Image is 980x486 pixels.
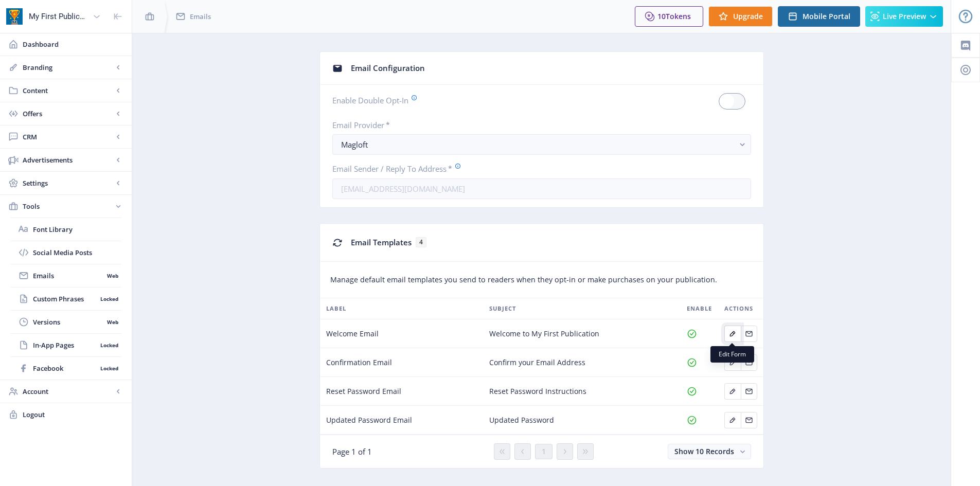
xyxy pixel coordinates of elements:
[319,223,764,469] app-collection-view: Email Templates
[724,385,741,395] a: Edit page
[489,302,516,315] span: Subject
[803,12,850,21] span: Mobile Portal
[668,444,751,459] button: Show 10 Records
[23,85,113,96] span: Content
[23,201,113,211] span: Tools
[97,294,121,304] nb-badge: Locked
[10,311,121,333] a: VersionsWeb
[23,39,123,49] span: Dashboard
[33,271,103,281] span: Emails
[10,241,121,264] a: Social Media Posts
[326,356,392,369] span: Confirmation Email
[865,6,943,27] button: Live Preview
[741,328,757,337] a: Edit page
[190,11,211,22] span: Emails
[326,414,412,426] span: Updated Password Email
[666,11,691,21] span: Tokens
[10,287,121,310] a: Custom PhrasesLocked
[23,178,113,188] span: Settings
[33,340,97,350] span: In-App Pages
[635,6,703,27] button: 10Tokens
[535,444,553,459] button: 1
[10,334,121,356] a: In-App PagesLocked
[341,138,734,151] div: Magloft
[332,178,751,199] input: john.smith@myspace.com
[674,446,734,456] span: Show 10 Records
[330,275,753,285] div: Manage default email templates you send to readers when they opt-in or make purchases on your pub...
[542,447,546,456] span: 1
[719,350,746,358] span: Edit Form
[23,62,113,73] span: Branding
[778,6,860,27] button: Mobile Portal
[741,385,757,395] a: Edit page
[489,414,554,426] span: Updated Password
[33,247,121,258] span: Social Media Posts
[326,385,401,398] span: Reset Password Email
[708,6,773,27] button: Upgrade
[741,356,757,366] a: Edit page
[332,93,417,107] label: Enable Double Opt-In
[733,12,763,21] span: Upgrade
[6,8,23,25] img: app-icon.png
[10,264,121,287] a: EmailsWeb
[332,163,743,174] label: Email Sender / Reply To Address
[489,356,585,369] span: Confirm your Email Address
[23,132,113,142] span: CRM
[103,317,121,327] nb-badge: Web
[326,328,379,340] span: Welcome Email
[883,12,926,21] span: Live Preview
[724,356,741,366] a: Edit page
[724,414,741,424] a: Edit page
[23,386,113,397] span: Account
[332,134,751,155] button: Magloft
[23,109,113,119] span: Offers
[33,224,121,235] span: Font Library
[10,357,121,380] a: FacebookLocked
[724,302,753,315] span: Actions
[351,60,751,76] div: Email Configuration
[33,363,97,373] span: Facebook
[741,414,757,424] a: Edit page
[416,237,426,247] span: 4
[489,328,599,340] span: Welcome to My First Publication
[29,5,88,28] div: My First Publication
[326,302,346,315] span: Label
[97,340,121,350] nb-badge: Locked
[332,446,372,457] span: Page 1 of 1
[332,120,743,130] label: Email Provider
[23,155,113,165] span: Advertisements
[97,363,121,373] nb-badge: Locked
[33,294,97,304] span: Custom Phrases
[33,317,103,327] span: Versions
[351,237,412,247] span: Email Templates
[489,385,586,398] span: Reset Password Instructions
[23,409,123,420] span: Logout
[103,271,121,281] nb-badge: Web
[10,218,121,241] a: Font Library
[687,302,712,315] span: Enable
[724,328,741,337] a: Edit page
